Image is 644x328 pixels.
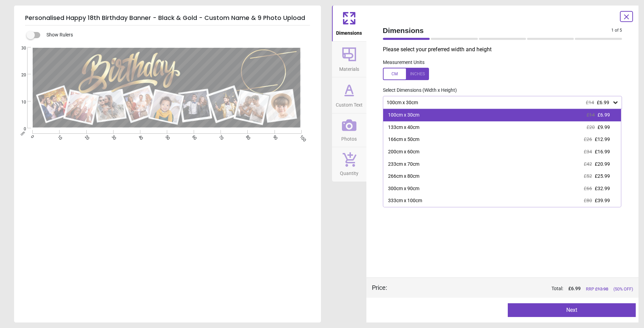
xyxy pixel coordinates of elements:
[571,286,581,291] span: 6.99
[584,186,592,191] span: £66
[587,124,595,130] span: £20
[383,46,628,53] p: Please select your preferred width and height
[568,285,581,292] span: £
[595,186,610,191] span: £32.99
[595,149,610,154] span: £16.99
[586,286,608,292] span: RRP
[508,303,636,317] button: Next
[595,136,610,142] span: £12.99
[383,59,425,66] label: Measurement Units
[597,100,609,105] span: £6.99
[598,124,610,130] span: £9.99
[595,173,610,179] span: £25.99
[388,124,419,131] div: 133cm x 40cm
[388,197,422,204] div: 333cm x 100cm
[332,113,366,147] button: Photos
[13,45,26,51] span: 30
[13,72,26,78] span: 20
[584,161,592,167] span: £42
[584,198,592,203] span: £80
[386,100,612,106] div: 100cm x 30cm
[383,25,612,35] span: Dimensions
[388,136,419,143] div: 166cm x 50cm
[339,63,359,73] span: Materials
[595,198,610,203] span: £39.99
[377,87,457,94] label: Select Dimensions (Width x Height)
[595,161,610,167] span: £20.99
[584,136,592,142] span: £26
[584,149,592,154] span: £34
[340,167,358,177] span: Quantity
[587,112,595,118] span: £14
[388,149,419,155] div: 200cm x 60cm
[611,28,622,33] span: 1 of 5
[336,98,363,109] span: Custom Text
[336,26,362,37] span: Dimensions
[372,283,387,292] div: Price :
[13,99,26,105] span: 10
[13,126,26,132] span: 0
[332,77,366,113] button: Custom Text
[397,285,633,292] div: Total:
[388,173,419,180] div: 266cm x 80cm
[25,11,310,25] h5: Personalised Happy 18th Birthday Banner - Black & Gold - Custom Name & 9 Photo Upload
[595,286,608,292] span: £ 13.98
[388,161,419,168] div: 233cm x 70cm
[613,286,633,292] span: (50% OFF)
[332,147,366,182] button: Quantity
[332,42,366,77] button: Materials
[31,31,321,39] div: Show Rulers
[388,112,419,119] div: 100cm x 30cm
[584,173,592,179] span: £52
[598,112,610,118] span: £6.99
[388,185,419,192] div: 300cm x 90cm
[341,132,357,143] span: Photos
[586,100,594,105] span: £14
[332,6,366,41] button: Dimensions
